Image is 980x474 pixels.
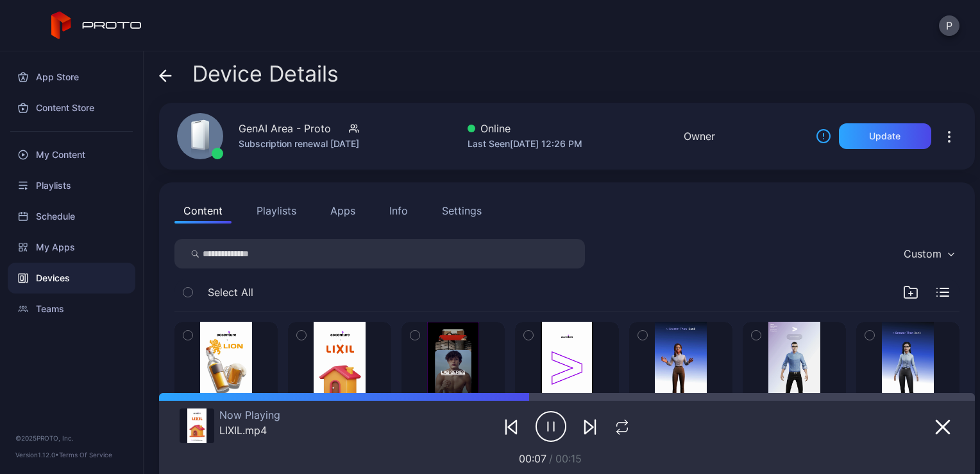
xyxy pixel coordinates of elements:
[219,408,280,421] div: Now Playing
[59,451,112,459] a: Terms Of Service
[8,201,135,232] a: Schedule
[239,121,331,136] div: GenAI Area - Proto
[897,239,959,268] button: Custom
[939,15,959,36] button: P
[8,294,135,324] a: Teams
[219,424,280,437] div: LIXIL.mp4
[442,203,482,218] div: Settings
[519,452,546,465] span: 00:07
[380,198,417,224] button: Info
[389,203,408,218] div: Info
[15,451,59,459] span: Version 1.12.0 •
[248,198,305,224] button: Playlists
[8,170,135,201] a: Playlists
[839,123,931,149] button: Update
[869,131,900,141] div: Update
[904,247,942,260] div: Custom
[192,62,339,86] span: Device Details
[468,136,582,152] div: Last Seen [DATE] 12:26 PM
[8,232,135,263] a: My Apps
[468,121,582,136] div: Online
[8,62,135,92] a: App Store
[555,452,582,465] span: 00:15
[8,263,135,294] a: Devices
[433,198,491,224] button: Settings
[208,285,253,300] span: Select All
[15,433,128,443] div: © 2025 PROTO, Inc.
[174,198,232,224] button: Content
[321,198,364,224] button: Apps
[684,128,715,144] div: Owner
[8,139,135,170] a: My Content
[8,92,135,123] a: Content Store
[549,452,553,465] span: /
[239,136,359,152] div: Subscription renewal [DATE]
